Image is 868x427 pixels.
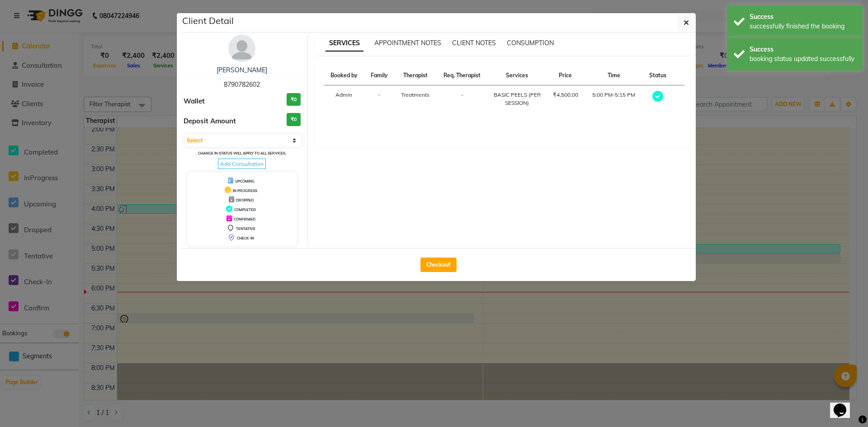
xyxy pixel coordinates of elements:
[233,188,257,193] span: IN PROGRESS
[493,91,541,107] div: BASIC PEELS (PER SESSION)
[236,198,254,202] span: DROPPED
[643,66,673,85] th: Status
[236,226,255,231] span: TENTATIVE
[228,35,255,62] img: avatar
[364,85,395,113] td: -
[182,14,234,28] h5: Client Detail
[437,66,488,85] th: Req. Therapist
[224,80,260,89] span: 8790782602
[585,66,643,85] th: Time
[184,116,236,127] span: Deposit Amount
[198,151,286,155] small: Change in status will apply to all services.
[552,91,580,99] div: ₹4,500.00
[234,217,255,221] span: CONFIRMED
[324,66,364,85] th: Booked by
[237,236,254,240] span: CHECK-IN
[546,66,585,85] th: Price
[437,85,488,113] td: -
[235,179,255,183] span: UPCOMING
[217,66,267,74] a: [PERSON_NAME]
[325,35,363,52] span: SERVICES
[184,96,205,107] span: Wallet
[374,39,441,47] span: APPOINTMENT NOTES
[585,85,643,113] td: 5:00 PM-5:15 PM
[750,54,856,64] div: booking status updated successfully
[364,66,395,85] th: Family
[287,93,301,106] h3: ₹0
[218,159,266,169] span: Add Consultation
[452,39,496,47] span: CLIENT NOTES
[394,66,436,85] th: Therapist
[830,391,859,418] iframe: chat widget
[401,91,429,98] span: Treatments
[488,66,546,85] th: Services
[324,85,364,113] td: Admin
[750,45,856,54] div: Success
[750,12,856,22] div: Success
[750,22,856,31] div: successfully finished the booking
[234,207,256,212] span: COMPLETED
[420,258,457,272] button: Checkout
[507,39,554,47] span: CONSUMPTION
[287,113,301,126] h3: ₹0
